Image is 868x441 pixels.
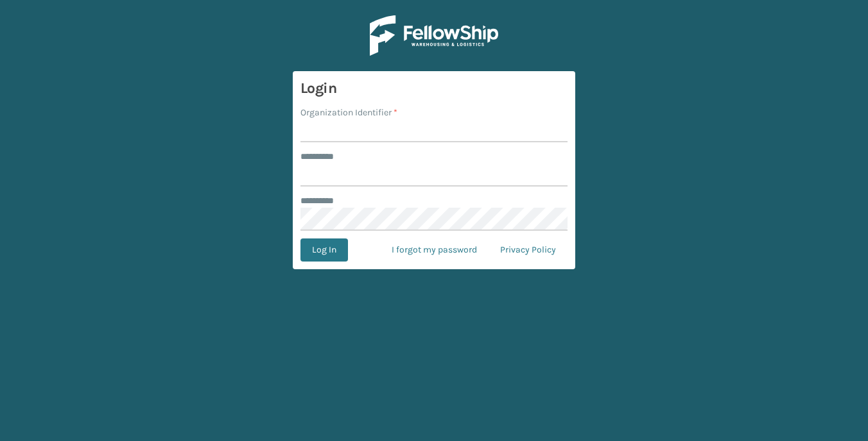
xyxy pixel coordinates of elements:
img: Logo [370,15,498,56]
h3: Login [300,79,568,98]
a: Privacy Policy [489,238,568,262]
button: Log In [300,238,348,262]
label: Organization Identifier [300,106,397,119]
a: I forgot my password [380,238,489,262]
